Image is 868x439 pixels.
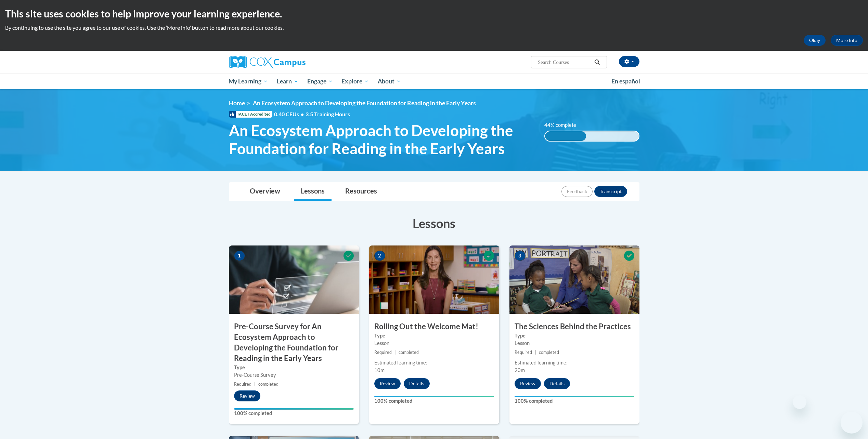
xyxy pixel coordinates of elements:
div: Your progress [515,396,634,397]
label: 44% complete [544,121,584,129]
h3: The Sciences Behind the Practices [509,321,639,332]
img: Course Image [369,245,499,314]
label: Type [234,364,354,371]
span: • [301,111,304,117]
button: Review [515,378,541,389]
a: Home [229,99,245,107]
span: completed [399,350,419,355]
div: Your progress [234,408,354,410]
span: An Ecosystem Approach to Developing the Foundation for Reading in the Early Years [253,99,476,107]
span: | [394,350,396,355]
button: Review [234,390,260,401]
span: 2 [374,251,385,261]
div: Your progress [374,396,494,397]
img: Cox Campus [229,56,306,68]
h3: Lessons [229,215,639,232]
span: 3 [515,251,526,261]
label: Type [515,332,634,340]
img: Course Image [509,245,639,314]
label: 100% completed [515,397,634,405]
span: Engage [307,77,333,85]
iframe: Button to launch messaging window [841,412,863,434]
div: Estimated learning time: [515,359,634,367]
span: 20m [515,367,525,373]
label: 100% completed [374,397,494,405]
span: Required [234,382,251,387]
label: Type [374,332,494,340]
span: completed [539,350,559,355]
div: Estimated learning time: [374,359,494,367]
a: Overview [243,183,287,201]
button: Feedback [561,186,593,197]
h2: This site uses cookies to help improve your learning experience. [5,7,863,21]
button: Details [404,378,430,389]
button: Transcript [594,186,627,197]
a: Explore [337,74,373,89]
div: 44% complete [545,131,586,141]
span: 3.5 Training Hours [306,111,350,117]
a: Learn [272,74,303,89]
label: 100% completed [234,410,354,417]
a: En español [607,74,645,89]
span: En español [611,78,640,85]
span: 0.40 CEUs [274,110,306,118]
a: More Info [831,35,863,46]
div: Lesson [515,340,634,347]
h3: Pre-Course Survey for An Ecosystem Approach to Developing the Foundation for Reading in the Early... [229,321,359,363]
span: Learn [277,77,298,85]
button: Account Settings [619,56,639,67]
span: My Learning [229,77,268,85]
a: My Learning [224,74,273,89]
iframe: Close message [793,395,806,409]
span: 1 [234,251,245,261]
button: Review [374,378,401,389]
span: | [535,350,536,355]
span: Required [515,350,532,355]
div: Main menu [219,74,650,89]
div: Pre-Course Survey [234,371,354,379]
div: Lesson [374,340,494,347]
span: Required [374,350,392,355]
span: Explore [341,77,369,85]
input: Search Courses [537,58,592,66]
span: About [378,77,401,85]
a: Resources [338,183,384,201]
button: Search [592,58,602,66]
a: Cox Campus [229,56,359,68]
p: By continuing to use the site you agree to our use of cookies. Use the ‘More info’ button to read... [5,24,863,31]
button: Okay [804,35,826,46]
a: About [373,74,405,89]
span: completed [258,382,278,387]
h3: Rolling Out the Welcome Mat! [369,321,499,332]
a: Engage [303,74,337,89]
span: 10m [374,367,385,373]
a: Lessons [294,183,332,201]
img: Course Image [229,245,359,314]
span: IACET Accredited [229,111,272,118]
span: | [254,382,256,387]
span: An Ecosystem Approach to Developing the Foundation for Reading in the Early Years [229,121,534,158]
button: Details [544,378,570,389]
